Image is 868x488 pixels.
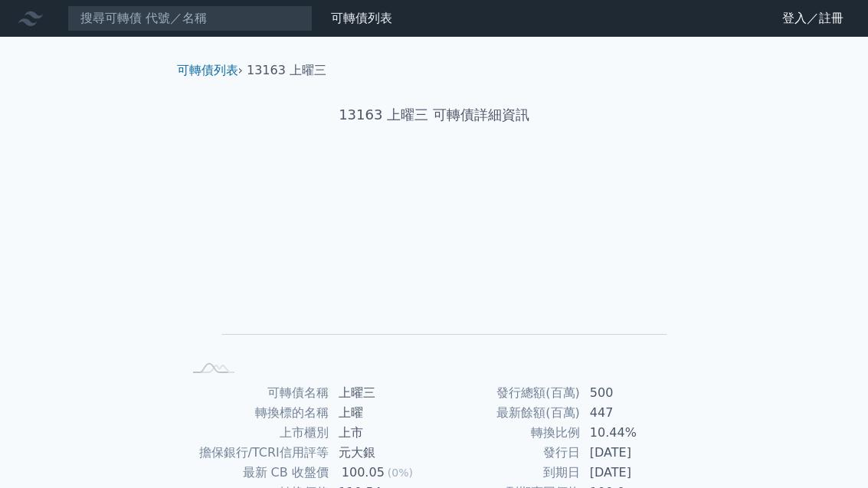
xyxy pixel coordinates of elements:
[183,383,329,403] td: 可轉債名稱
[434,423,581,443] td: 轉換比例
[183,423,329,443] td: 上市櫃別
[434,443,581,463] td: 發行日
[67,5,313,31] input: 搜尋可轉債 代號／名稱
[770,6,856,31] a: 登入／註冊
[183,443,329,463] td: 擔保銀行/TCRI信用評等
[339,463,388,482] div: 100.05
[434,463,581,483] td: 到期日
[183,463,329,483] td: 最新 CB 收盤價
[208,174,667,357] g: Chart
[329,383,434,403] td: 上曜三
[434,383,581,403] td: 發行總額(百萬)
[177,61,243,80] li: ›
[388,467,413,479] span: (0%)
[177,63,238,77] a: 可轉債列表
[183,403,329,423] td: 轉換標的名稱
[329,423,434,443] td: 上市
[165,104,704,126] h1: 13163 上曜三 可轉債詳細資訊
[247,61,326,80] li: 13163 上曜三
[581,423,686,443] td: 10.44%
[581,383,686,403] td: 500
[581,463,686,483] td: [DATE]
[434,403,581,423] td: 最新餘額(百萬)
[329,443,434,463] td: 元大銀
[331,11,392,25] a: 可轉債列表
[329,403,434,423] td: 上曜
[581,403,686,423] td: 447
[581,443,686,463] td: [DATE]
